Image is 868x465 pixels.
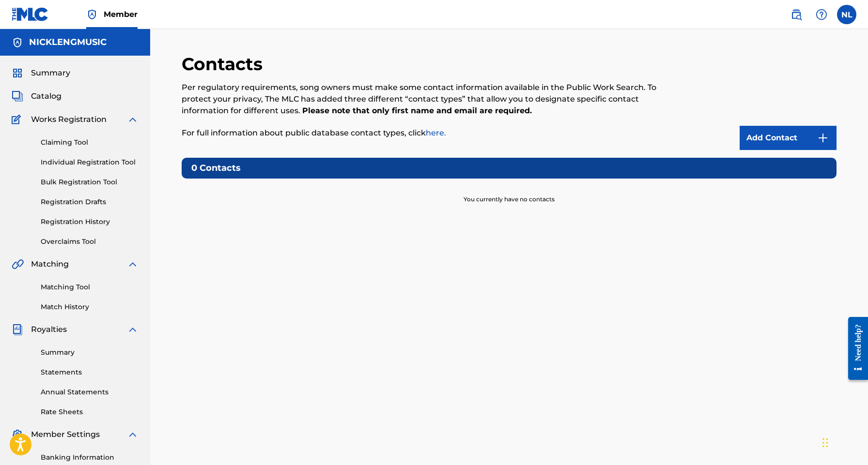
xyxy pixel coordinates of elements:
img: Accounts [12,37,23,48]
a: Registration History [41,217,139,227]
strong: Please note that only first name and email are required. [302,106,532,115]
a: Match History [41,302,139,312]
span: Works Registration [31,114,107,125]
a: Summary [41,347,139,358]
p: For full information about public database contact types, click [182,127,686,139]
div: User Menu [837,5,856,24]
a: Statements [41,367,139,377]
a: Public Search [787,5,806,24]
p: Per regulatory requirements, song owners must make some contact information available in the Publ... [182,82,686,117]
img: expand [127,114,139,125]
img: expand [127,258,139,270]
a: Add Contact [740,126,837,150]
div: Drag [822,428,828,457]
a: Banking Information [41,452,139,463]
span: Member Settings [31,429,100,440]
img: Catalog [12,90,23,102]
img: Member Settings [12,429,23,440]
a: SummarySummary [12,67,70,79]
a: Annual Statements [41,387,139,397]
h5: 0 Contacts [182,158,837,179]
h5: NICKLENGMUSIC [29,37,107,48]
div: Help [812,5,831,24]
iframe: Resource Center [841,309,868,387]
p: You currently have no contacts [464,183,555,204]
img: search [790,9,802,20]
a: Registration Drafts [41,197,139,207]
a: Bulk Registration Tool [41,177,139,187]
a: here. [426,128,446,137]
a: Individual Registration Tool [41,157,139,167]
a: CatalogCatalog [12,90,62,102]
iframe: Chat Widget [820,419,868,465]
img: Top Rightsholder [86,9,98,20]
img: help [816,9,827,20]
span: Catalog [31,90,62,102]
span: Matching [31,258,69,270]
span: Summary [31,67,70,79]
span: Royalties [31,324,67,335]
a: Claiming Tool [41,137,139,148]
img: Works Registration [12,114,24,125]
img: MLC Logo [12,7,49,21]
img: expand [127,429,139,440]
h2: Contacts [182,53,267,75]
a: Rate Sheets [41,407,139,417]
img: expand [127,324,139,335]
a: Overclaims Tool [41,237,139,247]
img: Royalties [12,324,23,335]
img: Summary [12,67,23,79]
span: Member [104,9,138,20]
img: Matching [12,258,24,270]
img: 9d2ae6d4665cec9f34b9.svg [817,132,829,144]
a: Matching Tool [41,282,139,292]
